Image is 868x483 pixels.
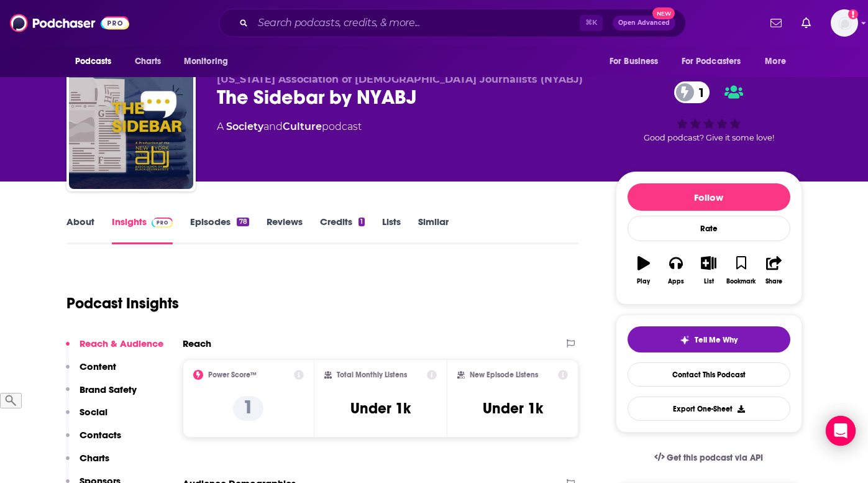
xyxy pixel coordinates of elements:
[757,248,790,293] button: Share
[263,121,283,132] span: and
[233,396,263,421] p: 1
[483,399,543,418] h3: Under 1k
[253,13,580,33] input: Search podcasts, credits, & more...
[610,53,659,70] span: For Business
[175,50,244,73] button: open menu
[190,216,249,244] a: Episodes78
[674,50,759,73] button: open menu
[628,216,790,241] div: Rate
[695,335,738,345] span: Tell Me Why
[66,452,109,475] button: Charts
[127,50,169,73] a: Charts
[765,12,787,34] a: Show notifications dropdown
[765,278,782,285] div: Share
[628,362,790,387] a: Contact This Podcast
[831,9,858,37] button: Show profile menu
[66,216,94,244] a: About
[687,81,710,103] span: 1
[112,216,173,244] a: InsightsPodchaser Pro
[135,53,162,70] span: Charts
[797,12,816,34] a: Show notifications dropdown
[470,370,538,379] h2: New Episode Listens
[726,278,756,285] div: Bookmark
[184,53,228,70] span: Monitoring
[237,218,249,226] div: 78
[652,7,675,19] span: New
[580,15,603,31] span: ⌘ K
[613,16,675,30] button: Open AdvancedNew
[628,183,790,211] button: Follow
[10,11,129,35] img: Podchaser - Follow, Share and Rate Podcasts
[680,335,690,345] img: tell me why sparkle
[628,248,660,293] button: Play
[618,20,670,26] span: Open Advanced
[350,399,411,418] h3: Under 1k
[80,452,109,464] p: Charts
[756,50,802,73] button: open menu
[704,278,714,285] div: List
[66,429,121,452] button: Contacts
[674,81,710,103] a: 1
[601,50,674,73] button: open menu
[337,370,407,379] h2: Total Monthly Listens
[75,53,112,70] span: Podcasts
[66,50,128,73] button: open menu
[80,361,116,372] p: Content
[219,9,686,37] div: Search podcasts, credits, & more...
[628,397,790,421] button: Export One-Sheet
[69,65,193,189] img: The Sidebar by NYABJ
[418,216,449,244] a: Similar
[359,218,365,226] div: 1
[217,119,362,134] div: A podcast
[80,429,121,441] p: Contacts
[660,248,692,293] button: Apps
[644,133,774,142] span: Good podcast? Give it some love!
[80,384,137,395] p: Brand Safety
[66,384,137,407] button: Brand Safety
[66,338,163,361] button: Reach & Audience
[692,248,724,293] button: List
[208,370,257,379] h2: Power Score™
[66,294,179,313] h1: Podcast Insights
[668,278,684,285] div: Apps
[616,73,802,150] div: 1Good podcast? Give it some love!
[80,338,163,349] p: Reach & Audience
[826,416,856,446] div: Open Intercom Messenger
[66,406,107,429] button: Social
[382,216,401,244] a: Lists
[226,121,263,132] a: Society
[217,73,583,85] span: [US_STATE] Association of [DEMOGRAPHIC_DATA] Journalists (NYABJ)
[848,9,858,19] svg: Add a profile image
[725,248,757,293] button: Bookmark
[682,53,741,70] span: For Podcasters
[667,453,763,463] span: Get this podcast via API
[183,338,211,349] h2: Reach
[66,361,116,384] button: Content
[831,9,858,37] img: User Profile
[628,326,790,352] button: tell me why sparkleTell Me Why
[831,9,858,37] span: Logged in as crgalla
[320,216,365,244] a: Credits1
[267,216,303,244] a: Reviews
[637,278,650,285] div: Play
[152,218,173,228] img: Podchaser Pro
[765,53,786,70] span: More
[644,443,774,473] a: Get this podcast via API
[283,121,322,132] a: Culture
[80,406,107,418] p: Social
